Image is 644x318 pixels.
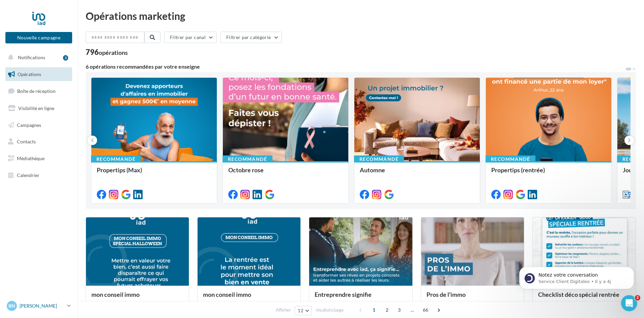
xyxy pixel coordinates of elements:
span: Visibilité en ligne [18,105,54,111]
iframe: Intercom notifications message [509,253,644,300]
a: Médiathèque [4,151,74,166]
span: Afficher [276,307,291,313]
span: Notifications [18,55,45,60]
span: Contacts [17,139,36,144]
iframe: Intercom live chat [621,295,637,311]
div: Débuter avec les Avis Clients [9,27,125,51]
button: Marquer comme terminée [26,232,94,239]
span: ... [407,305,418,315]
img: Profile image for Service-Client [30,71,41,82]
p: 3 étapes [7,89,27,96]
span: Campagnes [17,122,41,128]
button: Notifications 3 [4,50,71,65]
span: 2 [382,305,392,315]
button: 12 [295,306,312,315]
button: Filtrer par canal [164,32,217,43]
a: Visibilité en ligne [4,101,74,115]
div: 3 [63,55,68,61]
div: Recommandé [486,155,535,163]
span: résultats/page [316,307,344,313]
div: 796 [86,48,128,56]
span: 3 [394,305,405,315]
button: go back [4,3,17,15]
a: Bn [PERSON_NAME] [5,299,72,312]
p: [PERSON_NAME] [20,303,64,309]
a: Campagnes [4,118,74,132]
div: Octobre rose [228,167,343,180]
button: Nouvelle campagne [5,32,72,43]
div: Automne [360,167,474,180]
a: Boîte de réception [4,84,74,98]
div: Opérations marketing [86,11,636,21]
span: 2 [635,295,640,301]
div: Retrouvez vos avis Google et Facebook dans votre " . [26,129,117,150]
a: Répondre [26,205,62,218]
div: 6 opérations recommandées par votre enseigne [86,64,625,69]
div: Recommandé [91,155,141,163]
b: A traiter [43,165,66,170]
div: Fermer [118,3,130,15]
div: mon conseil immo [91,291,183,305]
div: opérations [99,49,128,56]
span: Calendrier [17,172,39,178]
span: 66 [420,305,431,315]
div: Suivez ce pas à pas et si besoin, écrivez-nous à [9,51,125,67]
span: Opérations [18,71,41,77]
div: mon conseil immo [203,291,295,305]
div: Propertips (Max) [97,167,211,180]
div: Entreprendre signifie [315,291,407,305]
span: 1 [369,305,379,315]
div: Service-Client de Digitaleo [43,73,105,80]
span: 12 [298,308,303,313]
div: Répondre [26,200,117,218]
a: [EMAIL_ADDRESS][DOMAIN_NAME] [29,60,124,66]
a: Contacts [4,135,74,149]
div: Propertips (rentrée) [491,167,606,180]
div: Recommandé [354,155,404,163]
button: Filtrer par catégorie [221,32,282,43]
a: Calendrier [4,168,74,182]
div: Répondre à vos avis [26,118,114,125]
div: Pros de l'immo [427,291,519,305]
div: 1Répondre à vos avis [12,115,122,126]
div: Recommandé [223,155,272,163]
div: 💡 Vous pouvez utiliser des partagés par votre siège. [26,178,117,200]
div: Répondez à tous les avis avec le statut " ". [26,157,117,171]
a: Opérations [4,67,74,81]
span: Médiathèque [17,155,45,161]
span: Bn [8,303,15,309]
p: Environ 4 minutes [85,89,128,96]
span: Boîte de réception [17,88,56,94]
